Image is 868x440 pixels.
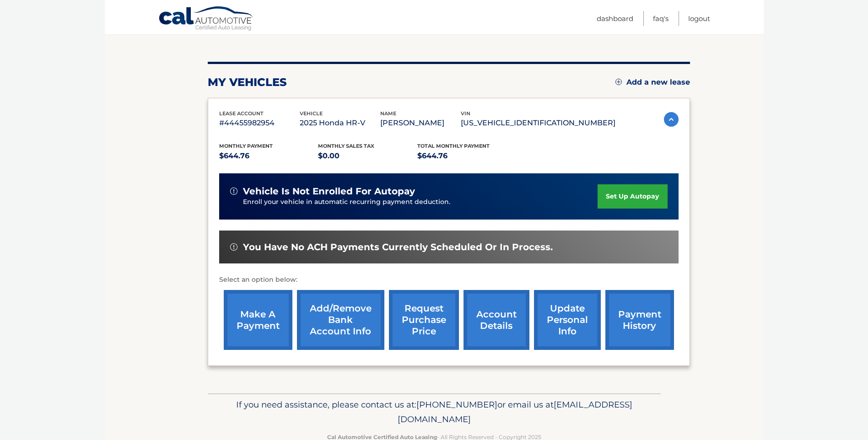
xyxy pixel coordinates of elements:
[300,110,323,117] span: vehicle
[214,397,655,427] p: If you need assistance, please contact us at: or email us at
[158,6,254,32] a: Cal Automotive
[219,274,679,285] p: Select an option below:
[230,243,237,251] img: alert-white.svg
[297,290,384,350] a: Add/Remove bank account info
[318,143,374,149] span: Monthly sales Tax
[219,110,264,117] span: lease account
[219,117,300,129] p: #44455982954
[615,78,690,87] a: Add a new lease
[398,399,632,424] span: [EMAIL_ADDRESS][DOMAIN_NAME]
[224,290,292,350] a: make a payment
[688,11,710,26] a: Logout
[243,197,598,207] p: Enroll your vehicle in automatic recurring payment deduction.
[464,290,529,350] a: account details
[461,110,470,117] span: vin
[417,150,517,162] p: $644.76
[597,11,633,26] a: Dashboard
[208,75,287,89] h2: my vehicles
[300,117,380,129] p: 2025 Honda HR-V
[605,290,674,350] a: payment history
[461,117,615,129] p: [US_VEHICLE_IDENTIFICATION_NUMBER]
[615,79,622,85] img: add.svg
[598,184,667,209] a: set up autopay
[664,112,679,127] img: accordion-active.svg
[219,150,318,162] p: $644.76
[416,399,497,410] span: [PHONE_NUMBER]
[380,110,396,117] span: name
[380,117,461,129] p: [PERSON_NAME]
[243,186,415,197] span: vehicle is not enrolled for autopay
[243,241,553,253] span: You have no ACH payments currently scheduled or in process.
[534,290,601,350] a: update personal info
[417,143,490,149] span: Total Monthly Payment
[230,188,237,195] img: alert-white.svg
[219,143,273,149] span: Monthly Payment
[318,150,417,162] p: $0.00
[653,11,669,26] a: FAQ's
[389,290,459,350] a: request purchase price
